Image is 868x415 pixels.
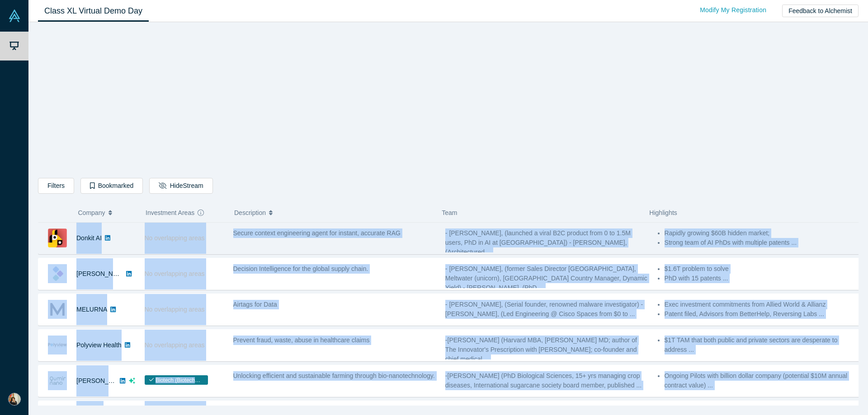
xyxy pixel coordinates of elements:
[48,336,67,354] img: Polyview Health's Logo
[145,234,205,242] span: No overlapping areas
[146,203,194,222] span: Investment Areas
[38,0,149,22] a: Class XL Virtual Demo Day
[665,274,860,283] li: PhD with 15 patents ...
[8,393,21,406] img: Jozef Mačák's Account
[48,300,67,319] img: MELURNA's Logo
[129,378,135,384] svg: dsa ai sparkles
[233,301,277,308] span: Airtags for Data
[445,301,643,317] span: - [PERSON_NAME], (Serial founder, renowned malware investigator) - [PERSON_NAME], (Led Engineerin...
[665,371,860,390] li: Ongoing Pilots with billion dollar company (potential $10M annual contract value) ...
[445,372,642,389] span: -[PERSON_NAME] (PhD Biological Sciences, 15+ yrs managing crop diseases, International sugarcane ...
[649,209,677,216] span: Highlights
[233,336,370,344] span: Prevent fraud, waste, abuse in healthcare claims
[78,203,137,222] button: Company
[76,306,107,313] a: MELURNA
[80,178,143,194] button: Bookmarked
[782,5,859,17] button: Feedback to Alchemist
[145,341,205,349] span: No overlapping areas
[145,270,205,277] span: No overlapping areas
[445,336,637,363] span: -[PERSON_NAME] (Harvard MBA, [PERSON_NAME] MD; author of The Innovator's Prescription with [PERSO...
[8,9,21,22] img: Alchemist Vault Logo
[234,203,266,222] span: Description
[233,229,401,237] span: Secure context engineering agent for instant, accurate RAG
[38,178,74,194] button: Filters
[76,234,102,242] a: Donkit AI
[149,178,212,194] button: HideStream
[322,29,575,171] iframe: Alchemist Class XL Demo Day: Vault
[445,229,631,256] span: - [PERSON_NAME], (launched a viral B2C product from 0 to 1.5M users, PhD in AI at [GEOGRAPHIC_DAT...
[233,372,435,379] span: Unlocking efficient and sustainable farming through bio-nanotechnology.
[76,341,122,349] a: Polyview Health
[76,270,128,277] a: [PERSON_NAME]
[234,203,432,222] button: Description
[665,264,860,274] li: $1.6T problem to solve
[665,228,860,238] li: Rapidly growing $60B hidden market;
[665,238,860,247] li: Strong team of AI PhDs with multiple patents ...
[445,265,647,291] span: - [PERSON_NAME], (former Sales Director [GEOGRAPHIC_DATA], Meltwater (unicorn), [GEOGRAPHIC_DATA]...
[48,228,67,247] img: Donkit AI's Logo
[145,375,208,385] span: Biotech (Biotechnology)
[78,203,105,222] span: Company
[665,336,860,354] li: $1T TAM that both public and private sectors are desperate to address ...
[690,2,776,18] a: Modify My Registration
[442,209,457,216] span: Team
[233,265,368,272] span: Decision Intelligence for the global supply chain.
[145,306,205,313] span: No overlapping areas
[76,377,128,384] a: [PERSON_NAME]
[48,264,67,283] img: Kimaru AI's Logo
[665,309,860,319] li: Patent filed, Advisors from BetterHelp, Reversing Labs ...
[48,371,67,390] img: Qumir Nano's Logo
[665,300,860,309] li: Exec investment commitments from Allied World & Allianz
